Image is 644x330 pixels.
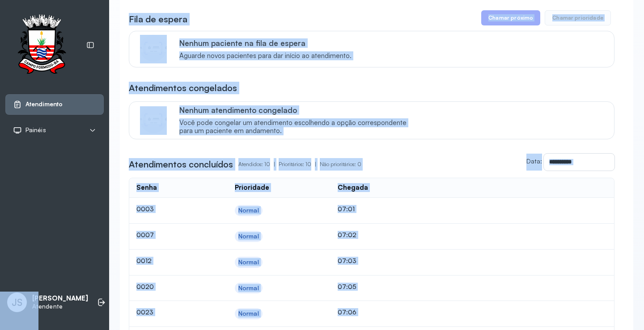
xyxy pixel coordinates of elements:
[25,126,46,134] span: Painéis
[338,184,368,192] div: Chegada
[481,10,540,25] button: Chamar próximo
[136,257,152,264] span: 0012
[136,205,154,213] span: 0003
[238,284,259,292] div: Normal
[238,158,279,171] p: Atendidos: 10
[129,82,237,94] h3: Atendimentos congelados
[238,259,259,266] div: Normal
[279,158,320,171] p: Prioritários: 10
[338,205,355,213] span: 07:01
[338,257,356,264] span: 07:03
[238,233,259,240] div: Normal
[179,105,416,115] p: Nenhum atendimento congelado
[140,35,167,62] img: Imagem de CalloutCard
[338,308,356,316] span: 07:06
[179,52,352,60] span: Aguarde novos pacientes para dar início ao atendimento.
[274,161,275,167] span: |
[9,14,74,76] img: Logotipo do estabelecimento
[235,184,269,192] div: Prioridade
[32,303,88,310] p: Atendente
[238,207,259,214] div: Normal
[32,294,88,303] p: [PERSON_NAME]
[136,308,153,316] span: 0023
[238,310,259,317] div: Normal
[13,100,96,109] a: Atendimento
[129,13,187,25] h3: Fila de espera
[25,100,63,108] span: Atendimento
[315,161,316,167] span: |
[545,10,611,25] button: Chamar prioridade
[136,283,154,290] span: 0020
[338,231,356,238] span: 07:02
[526,157,542,165] label: Data:
[179,38,352,48] p: Nenhum paciente na fila de espera
[320,158,361,171] p: Não prioritários: 0
[129,158,233,171] h3: Atendimentos concluídos
[179,119,416,136] span: Você pode congelar um atendimento escolhendo a opção correspondente para um paciente em andamento.
[338,283,356,290] span: 07:05
[136,184,157,192] div: Senha
[140,106,167,133] img: Imagem de CalloutCard
[136,231,154,238] span: 0007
